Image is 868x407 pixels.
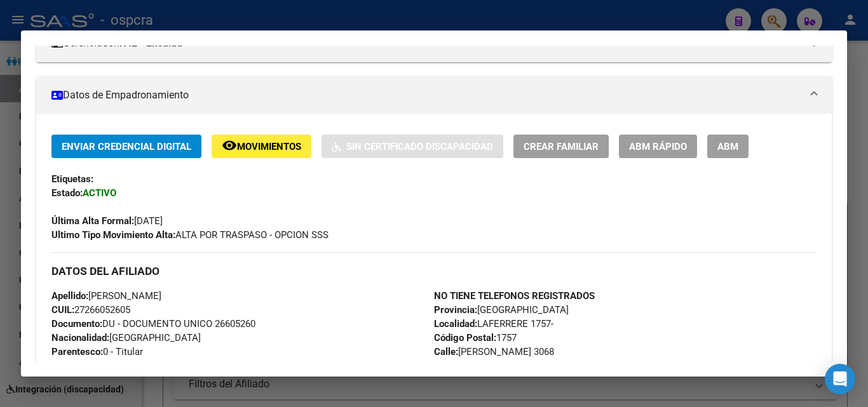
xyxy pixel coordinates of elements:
[51,229,329,241] span: ALTA POR TRASPASO - OPCION SSS
[51,290,161,302] span: [PERSON_NAME]
[212,135,311,158] button: Movimientos
[434,332,496,344] strong: Código Postal:
[707,135,749,158] button: ABM
[434,304,477,316] strong: Provincia:
[51,290,88,302] strong: Apellido:
[51,135,201,158] button: Enviar Credencial Digital
[51,215,163,227] span: [DATE]
[51,187,83,199] strong: Estado:
[434,346,554,357] span: [PERSON_NAME] 3068
[434,346,458,357] strong: Calle:
[51,215,134,227] strong: Última Alta Formal:
[629,141,687,152] span: ABM Rápido
[51,360,156,371] span: Convivencia
[434,332,517,344] span: 1757
[51,264,817,278] h3: DATOS DEL AFILIADO
[36,76,832,114] mat-expansion-panel-header: Datos de Empadronamiento
[51,304,130,316] span: 27266052605
[83,187,116,199] strong: ACTIVO
[51,360,104,371] strong: Estado Civil:
[717,141,738,152] span: ABM
[322,135,503,158] button: Sin Certificado Discapacidad
[51,318,102,330] strong: Documento:
[51,173,93,185] strong: Etiquetas:
[51,346,143,357] span: 0 - Titular
[51,88,801,103] mat-panel-title: Datos de Empadronamiento
[434,360,456,371] strong: Piso:
[62,141,191,152] span: Enviar Credencial Digital
[619,135,697,158] button: ABM Rápido
[524,141,599,152] span: Crear Familiar
[51,346,103,357] strong: Parentesco:
[222,138,237,153] mat-icon: remove_red_eye
[346,141,493,152] span: Sin Certificado Discapacidad
[237,141,301,152] span: Movimientos
[434,304,569,316] span: [GEOGRAPHIC_DATA]
[825,364,855,394] div: Open Intercom Messenger
[51,229,175,241] strong: Ultimo Tipo Movimiento Alta:
[513,135,609,158] button: Crear Familiar
[51,332,201,344] span: [GEOGRAPHIC_DATA]
[51,318,255,330] span: DU - DOCUMENTO UNICO 26605260
[434,318,553,330] span: LAFERRERE 1757-
[434,318,477,330] strong: Localidad:
[51,332,109,344] strong: Nacionalidad:
[434,290,595,302] strong: NO TIENE TELEFONOS REGISTRADOS
[51,304,74,316] strong: CUIL:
